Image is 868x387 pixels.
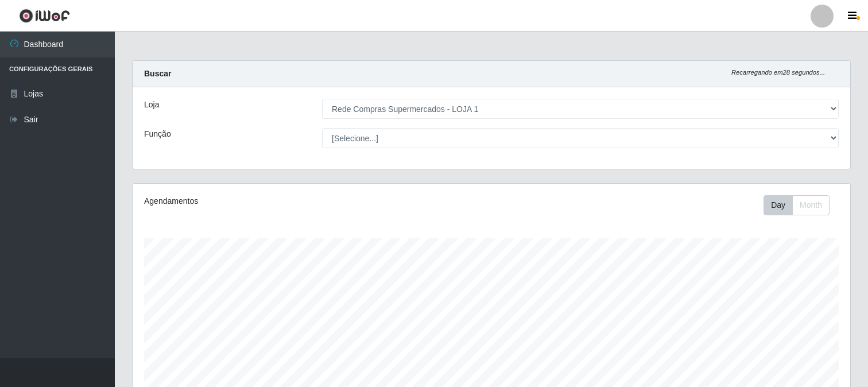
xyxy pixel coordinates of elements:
i: Recarregando em 28 segundos... [731,69,825,76]
label: Função [144,128,171,140]
button: Month [792,195,830,215]
div: First group [764,195,830,215]
button: Day [764,195,793,215]
div: Toolbar with button groups [764,195,839,215]
div: Agendamentos [144,195,424,207]
label: Loja [144,99,159,111]
strong: Buscar [144,69,171,78]
img: CoreUI Logo [19,9,70,23]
